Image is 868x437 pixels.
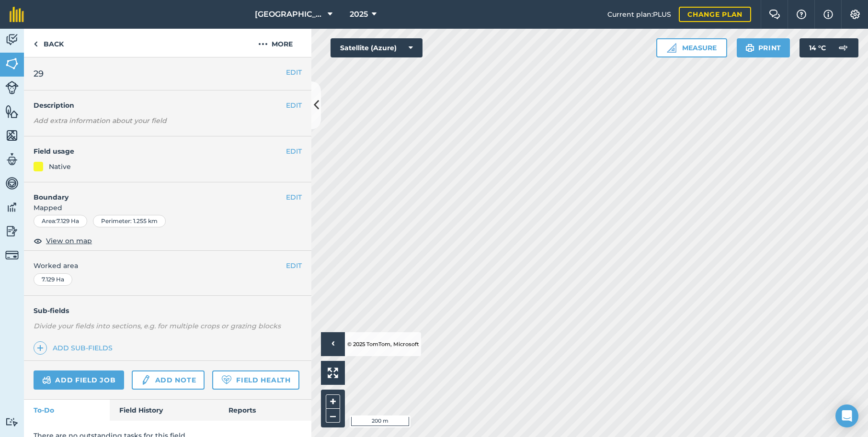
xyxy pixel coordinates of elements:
img: A cog icon [849,10,861,19]
button: EDIT [286,100,302,111]
button: + [326,394,340,409]
img: svg+xml;base64,PHN2ZyB4bWxucz0iaHR0cDovL3d3dy53My5vcmcvMjAwMC9zdmciIHdpZHRoPSIxNyIgaGVpZ2h0PSIxNy... [823,9,833,20]
h4: Description [34,100,302,111]
img: svg+xml;base64,PD94bWwgdmVyc2lvbj0iMS4wIiBlbmNvZGluZz0idXRmLTgiPz4KPCEtLSBHZW5lcmF0b3I6IEFkb2JlIE... [5,417,19,426]
a: Field History [110,400,218,421]
button: More [240,29,311,57]
img: svg+xml;base64,PD94bWwgdmVyc2lvbj0iMS4wIiBlbmNvZGluZz0idXRmLTgiPz4KPCEtLSBHZW5lcmF0b3I6IEFkb2JlIE... [5,248,19,262]
img: svg+xml;base64,PHN2ZyB4bWxucz0iaHR0cDovL3d3dy53My5vcmcvMjAwMC9zdmciIHdpZHRoPSI1NiIgaGVpZ2h0PSI2MC... [5,104,19,119]
img: svg+xml;base64,PD94bWwgdmVyc2lvbj0iMS4wIiBlbmNvZGluZz0idXRmLTgiPz4KPCEtLSBHZW5lcmF0b3I6IEFkb2JlIE... [5,81,19,94]
div: Area : 7.129 Ha [34,215,87,227]
div: Perimeter : 1.255 km [93,215,166,227]
img: svg+xml;base64,PD94bWwgdmVyc2lvbj0iMS4wIiBlbmNvZGluZz0idXRmLTgiPz4KPCEtLSBHZW5lcmF0b3I6IEFkb2JlIE... [140,374,151,386]
a: Add field job [34,370,124,390]
img: Two speech bubbles overlapping with the left bubble in the forefront [769,10,780,19]
a: Field Health [212,370,299,390]
span: [GEOGRAPHIC_DATA] [255,9,324,20]
button: › [321,332,345,356]
img: svg+xml;base64,PHN2ZyB4bWxucz0iaHR0cDovL3d3dy53My5vcmcvMjAwMC9zdmciIHdpZHRoPSI1NiIgaGVpZ2h0PSI2MC... [5,128,19,143]
a: Add note [132,370,205,390]
img: Four arrows, one pointing top left, one top right, one bottom right and the last bottom left [328,368,338,378]
img: svg+xml;base64,PHN2ZyB4bWxucz0iaHR0cDovL3d3dy53My5vcmcvMjAwMC9zdmciIHdpZHRoPSIxOSIgaGVpZ2h0PSIyNC... [745,42,754,54]
a: Add sub-fields [34,341,116,355]
button: Print [737,38,790,57]
div: Native [49,161,71,172]
a: To-Do [24,400,110,421]
img: svg+xml;base64,PD94bWwgdmVyc2lvbj0iMS4wIiBlbmNvZGluZz0idXRmLTgiPz4KPCEtLSBHZW5lcmF0b3I6IEFkb2JlIE... [5,200,19,214]
span: 29 [34,67,44,80]
img: svg+xml;base64,PHN2ZyB4bWxucz0iaHR0cDovL3d3dy53My5vcmcvMjAwMC9zdmciIHdpZHRoPSI1NiIgaGVpZ2h0PSI2MC... [5,56,19,71]
button: Measure [656,38,727,57]
button: EDIT [286,260,302,271]
a: Reports [219,400,311,421]
li: © 2025 TomTom, Microsoft [345,332,419,356]
em: Add extra information about your field [34,116,167,125]
img: svg+xml;base64,PHN2ZyB4bWxucz0iaHR0cDovL3d3dy53My5vcmcvMjAwMC9zdmciIHdpZHRoPSIyMCIgaGVpZ2h0PSIyNC... [258,38,268,50]
img: A question mark icon [796,10,807,19]
button: EDIT [286,192,302,202]
div: 7.129 Ha [34,273,72,286]
img: svg+xml;base64,PD94bWwgdmVyc2lvbj0iMS4wIiBlbmNvZGluZz0idXRmLTgiPz4KPCEtLSBHZW5lcmF0b3I6IEFkb2JlIE... [5,152,19,167]
span: View on map [46,235,92,246]
span: Worked area [34,260,302,271]
span: › [331,338,335,350]
img: svg+xml;base64,PD94bWwgdmVyc2lvbj0iMS4wIiBlbmNvZGluZz0idXRmLTgiPz4KPCEtLSBHZW5lcmF0b3I6IEFkb2JlIE... [42,374,51,386]
span: 2025 [350,9,368,20]
img: fieldmargin Logo [10,7,24,22]
button: 14 °C [799,38,858,57]
span: 14 ° C [809,38,826,57]
img: svg+xml;base64,PD94bWwgdmVyc2lvbj0iMS4wIiBlbmNvZGluZz0idXRmLTgiPz4KPCEtLSBHZW5lcmF0b3I6IEFkb2JlIE... [5,176,19,190]
img: svg+xml;base64,PD94bWwgdmVyc2lvbj0iMS4wIiBlbmNvZGluZz0idXRmLTgiPz4KPCEtLSBHZW5lcmF0b3I6IEFkb2JlIE... [5,224,19,238]
a: Change plan [679,7,751,22]
img: svg+xml;base64,PD94bWwgdmVyc2lvbj0iMS4wIiBlbmNvZGluZz0idXRmLTgiPz4KPCEtLSBHZW5lcmF0b3I6IEFkb2JlIE... [834,38,853,57]
img: svg+xml;base64,PHN2ZyB4bWxucz0iaHR0cDovL3d3dy53My5vcmcvMjAwMC9zdmciIHdpZHRoPSIxNCIgaGVpZ2h0PSIyNC... [37,342,44,354]
span: Mapped [24,202,311,213]
button: – [326,409,340,423]
button: Satellite (Azure) [331,38,423,57]
span: Current plan : PLUS [607,9,671,20]
h4: Field usage [34,146,286,157]
img: svg+xml;base64,PD94bWwgdmVyc2lvbj0iMS4wIiBlbmNvZGluZz0idXRmLTgiPz4KPCEtLSBHZW5lcmF0b3I6IEFkb2JlIE... [5,33,19,47]
h4: Sub-fields [24,305,311,316]
em: Divide your fields into sections, e.g. for multiple crops or grazing blocks [34,322,281,330]
a: Back [24,29,73,57]
img: Ruler icon [667,43,676,53]
img: svg+xml;base64,PHN2ZyB4bWxucz0iaHR0cDovL3d3dy53My5vcmcvMjAwMC9zdmciIHdpZHRoPSIxOCIgaGVpZ2h0PSIyNC... [34,235,42,247]
button: View on map [34,235,92,247]
div: Open Intercom Messenger [835,404,858,427]
button: EDIT [286,146,302,157]
button: EDIT [286,67,302,78]
h4: Boundary [24,182,286,202]
img: svg+xml;base64,PHN2ZyB4bWxucz0iaHR0cDovL3d3dy53My5vcmcvMjAwMC9zdmciIHdpZHRoPSI5IiBoZWlnaHQ9IjI0Ii... [34,38,38,50]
